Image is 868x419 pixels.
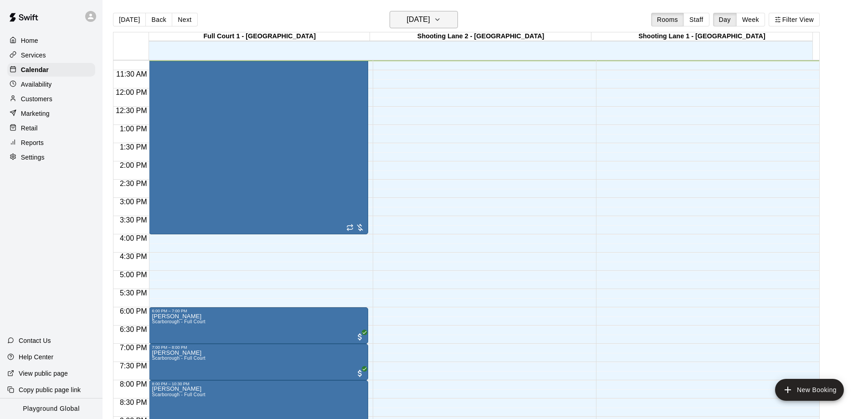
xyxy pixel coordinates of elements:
a: Services [7,48,95,62]
span: 3:30 PM [118,216,149,224]
p: View public page [19,369,68,378]
p: Playground Global [23,404,80,414]
p: Help Center [19,352,53,362]
span: Scarborough - Full Court [152,356,205,361]
span: 1:30 PM [118,143,149,151]
a: Settings [7,150,95,164]
span: 5:30 PM [118,289,149,297]
p: Copy public page link [19,385,81,394]
button: [DATE] [390,11,458,28]
div: Shooting Lane 2 - [GEOGRAPHIC_DATA] [370,32,591,41]
button: Week [736,13,765,26]
button: Filter View [769,13,820,26]
span: 4:30 PM [118,253,149,260]
a: Home [7,34,95,47]
a: Availability [7,78,95,91]
button: Next [172,13,197,26]
p: Reports [21,138,44,147]
span: All customers have paid [355,332,365,341]
span: 2:00 PM [118,161,149,169]
h6: [DATE] [407,13,430,26]
p: Retail [21,124,38,133]
button: [DATE] [113,13,146,26]
span: 2:30 PM [118,180,149,187]
span: 1:00 PM [118,125,149,133]
button: Staff [683,13,709,26]
p: Customers [21,94,52,103]
a: Marketing [7,107,95,120]
p: Availability [21,80,52,89]
button: add [775,379,844,401]
p: Services [21,51,46,60]
button: Back [145,13,172,26]
div: 6:00 PM – 7:00 PM: Mark Zaragoza [149,307,368,344]
span: 4:00 PM [118,234,149,242]
a: Customers [7,92,95,106]
p: Marketing [21,109,50,118]
p: Contact Us [19,336,51,345]
span: 7:30 PM [118,362,149,370]
div: 8:00 PM – 10:30 PM [152,382,365,386]
span: 12:00 PM [113,88,149,96]
span: 8:00 PM [118,380,149,388]
span: Scarborough - Full Court [152,319,205,324]
span: 8:30 PM [118,398,149,406]
span: 5:00 PM [118,271,149,279]
span: 6:30 PM [118,326,149,333]
button: Day [713,13,737,26]
div: 6:00 PM – 7:00 PM [152,309,365,313]
span: 3:00 PM [118,198,149,206]
span: 12:30 PM [113,107,149,114]
div: Shooting Lane 1 - [GEOGRAPHIC_DATA] [591,32,812,41]
div: 7:00 PM – 8:00 PM [152,345,365,350]
span: Recurring event [346,224,354,231]
span: 7:00 PM [118,344,149,352]
span: 11:30 AM [114,70,149,78]
span: 6:00 PM [118,307,149,315]
div: 7:00 PM – 8:00 PM: Mark Zaragoza [149,344,368,380]
button: Rooms [651,13,684,26]
div: Full Court 1 - [GEOGRAPHIC_DATA] [149,32,370,41]
a: Retail [7,121,95,135]
span: Scarborough - Full Court [152,392,205,397]
p: Home [21,36,38,45]
p: Calendar [21,65,49,74]
span: All customers have paid [355,369,365,378]
a: Calendar [7,63,95,77]
p: Settings [21,153,45,162]
a: Reports [7,136,95,150]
